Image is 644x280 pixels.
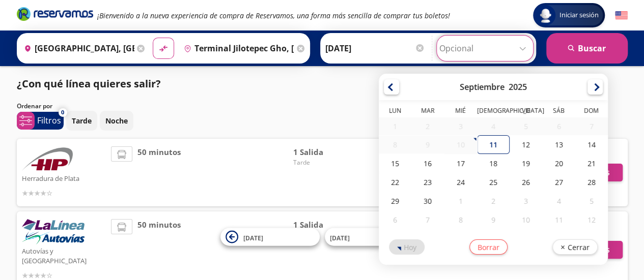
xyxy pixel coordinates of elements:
[510,192,542,210] div: 03-Oct-25
[243,233,263,242] span: [DATE]
[439,36,530,61] input: Opcional
[17,6,93,24] a: Brand Logo
[180,36,294,61] input: Buscar Destino
[72,115,92,126] p: Tarde
[17,112,64,130] button: 0Filtros
[477,173,510,192] div: 25-Sep-25
[444,106,477,117] th: Miércoles
[575,117,608,135] div: 07-Sep-25
[444,136,477,153] div: 10-Sep-25
[543,117,575,135] div: 06-Sep-25
[293,158,364,167] span: Tarde
[546,33,628,64] button: Buscar
[510,106,542,117] th: Viernes
[379,154,411,173] div: 15-Sep-25
[389,239,425,255] button: Hoy
[100,111,133,131] button: Noche
[477,135,510,154] div: 11-Sep-25
[510,210,542,229] div: 10-Oct-25
[543,106,575,117] th: Sábado
[379,192,411,210] div: 29-Sep-25
[22,146,73,172] img: Herradura de Plata
[379,136,411,153] div: 08-Sep-25
[477,106,510,117] th: Jueves
[411,136,444,153] div: 09-Sep-25
[220,228,320,246] button: [DATE]
[411,173,444,192] div: 23-Sep-25
[543,210,575,229] div: 11-Oct-25
[17,6,93,21] i: Brand Logo
[325,228,424,246] button: [DATE]
[293,219,364,231] span: 1 Salida
[379,106,411,117] th: Lunes
[61,108,64,117] span: 0
[477,154,510,173] div: 18-Sep-25
[543,154,575,173] div: 20-Sep-25
[543,135,575,154] div: 13-Sep-25
[543,173,575,192] div: 27-Sep-25
[510,135,542,154] div: 12-Sep-25
[460,81,505,92] div: Septiembre
[379,117,411,135] div: 01-Sep-25
[510,117,542,135] div: 05-Sep-25
[411,106,444,117] th: Martes
[97,11,450,20] em: ¡Bienvenido a la nueva experiencia de compra de Reservamos, una forma más sencilla de comprar tus...
[552,239,598,255] button: Cerrar
[510,173,542,192] div: 26-Sep-25
[444,154,477,173] div: 17-Sep-25
[444,173,477,192] div: 24-Sep-25
[510,154,542,173] div: 19-Sep-25
[575,135,608,154] div: 14-Sep-25
[543,192,575,210] div: 04-Oct-25
[379,210,411,229] div: 06-Oct-25
[379,173,411,192] div: 22-Sep-25
[22,219,85,244] img: Autovías y La Línea
[575,106,608,117] th: Domingo
[509,81,527,92] div: 2025
[137,146,181,199] span: 50 minutos
[477,210,510,229] div: 09-Oct-25
[411,210,444,229] div: 07-Oct-25
[444,117,477,135] div: 03-Sep-25
[330,233,350,242] span: [DATE]
[615,9,628,22] button: English
[575,210,608,229] div: 12-Oct-25
[66,111,97,131] button: Tarde
[411,192,444,210] div: 30-Sep-25
[477,117,510,135] div: 04-Sep-25
[20,36,134,61] input: Buscar Origen
[575,192,608,210] div: 05-Oct-25
[37,114,61,127] p: Filtros
[444,192,477,210] div: 01-Oct-25
[469,239,508,255] button: Borrar
[22,172,106,184] p: Herradura de Plata
[22,244,106,266] p: Autovías y [GEOGRAPHIC_DATA]
[17,102,52,111] p: Ordenar por
[444,210,477,229] div: 08-Oct-25
[411,117,444,135] div: 02-Sep-25
[17,76,161,91] p: ¿Con qué línea quieres salir?
[575,154,608,173] div: 21-Sep-25
[325,36,425,61] input: Elegir Fecha
[575,173,608,192] div: 28-Sep-25
[293,146,364,158] span: 1 Salida
[555,10,603,20] span: Iniciar sesión
[105,115,128,126] p: Noche
[477,192,510,210] div: 02-Oct-25
[411,154,444,173] div: 16-Sep-25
